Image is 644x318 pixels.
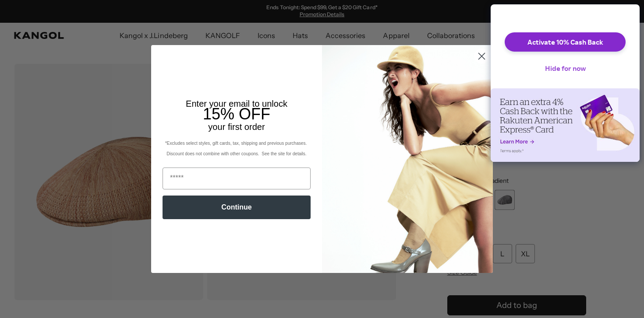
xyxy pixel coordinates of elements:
button: Continue [163,196,311,219]
img: 93be19ad-e773-4382-80b9-c9d740c9197f.jpeg [322,45,493,273]
span: your first order [208,122,265,132]
span: Enter your email to unlock [186,99,287,108]
span: *Excludes select styles, gift cards, tax, shipping and previous purchases. Discount does not comb... [165,141,308,156]
input: Email [163,168,311,189]
button: Close dialog [474,49,489,64]
span: 15% OFF [203,105,270,123]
